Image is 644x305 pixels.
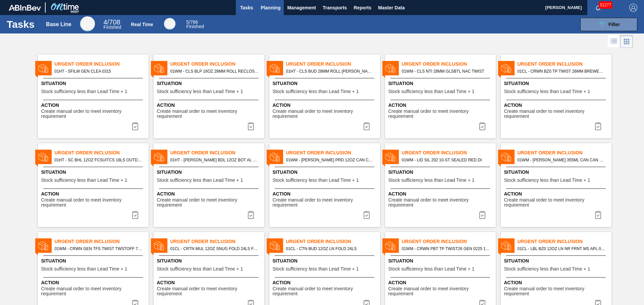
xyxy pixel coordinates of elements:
div: Complete task: 7051478 [474,208,490,222]
img: icon-task complete [131,211,139,219]
span: Create manual order to meet inventory requirement [273,198,378,208]
span: 01WM - CARR PRD 12OZ CAN CAN PK 12/12 CAN [286,156,375,164]
span: Urgent Order Inclusion [286,149,380,156]
span: Action [388,102,494,109]
span: Action [388,190,494,198]
img: icon-task complete [594,122,602,130]
span: Create manual order to meet inventory requirement [157,286,263,297]
span: 01WM - CRWN PBT TP TWIST26 GEN 0225 1458-H TWST [402,245,490,252]
button: icon-task complete [127,208,143,222]
span: 01CL - CRWN BZ0 TP TWIST 26MM BREWED AT AB [518,68,606,75]
img: Logout [629,4,637,12]
span: Situation [41,80,147,87]
span: 4 [104,18,107,26]
span: Finished [186,24,204,29]
div: Base Line [104,19,121,29]
span: Situation [41,257,147,264]
span: Create manual order to meet inventory requirement [41,286,147,297]
div: List Vision [608,35,620,48]
span: 01WM - CLS BLP 16OZ 28MM ROLL RECLOSEABLE 28MM 2017VBI [170,68,259,75]
span: Urgent Order Inclusion [518,238,611,245]
img: status [154,63,164,73]
span: / 786 [186,19,198,25]
img: icon-task complete [363,122,371,130]
div: Complete task: 7051464 [359,120,375,133]
img: status [154,241,164,251]
span: Stock sufficiency less than Lead Time + 1 [504,89,590,94]
button: icon-task complete [590,120,606,133]
span: Situation [157,169,263,176]
span: Management [287,4,316,12]
button: icon-task complete [474,208,490,222]
span: Action [504,190,610,198]
span: 5 [186,19,189,25]
span: Stock sufficiency less than Lead Time + 1 [388,89,475,94]
span: Create manual order to meet inventory requirement [388,286,494,297]
div: Complete task: 7051473 [359,208,375,222]
img: status [270,152,280,162]
img: status [385,241,395,251]
span: Action [504,279,610,286]
div: Complete task: 7051460 [127,120,143,133]
span: Create manual order to meet inventory requirement [157,198,263,208]
span: Master Data [378,4,405,12]
span: Urgent Order Inclusion [55,149,149,156]
button: icon-task complete [359,208,375,222]
img: status [38,152,48,162]
span: Urgent Order Inclusion [286,61,380,68]
span: Urgent Order Inclusion [518,61,611,68]
img: status [385,63,395,73]
span: Situation [273,80,378,87]
div: Real Time [186,20,204,29]
span: Create manual order to meet inventory requirement [41,198,147,208]
span: Urgent Order Inclusion [402,61,496,68]
img: status [38,241,48,251]
img: status [270,63,280,73]
div: Real Time [131,22,153,27]
img: status [38,63,48,73]
span: 01WM - LID SIL 202 10-ST SEALED RED DI [402,156,490,164]
div: Complete task: 7051468 [590,120,606,133]
span: Create manual order to meet inventory requirement [41,109,147,119]
div: Real Time [164,18,175,29]
span: Create manual order to meet inventory requirement [388,109,494,119]
div: Complete task: 7051466 [474,120,490,133]
span: Situation [388,169,494,176]
span: Stock sufficiency less than Lead Time + 1 [504,266,590,272]
span: 01HT - CARR BDL 12OZ BOT AL BOT 12/16 AB NHLSTAR [170,156,259,164]
span: Stock sufficiency less than Lead Time + 1 [41,89,127,94]
span: Stock sufficiency less than Lead Time + 1 [273,266,359,272]
span: Tasks [239,4,254,12]
span: Situation [157,257,263,264]
img: icon-task complete [131,122,139,130]
span: Situation [41,169,147,176]
span: Action [157,102,263,109]
button: Notifications [587,3,609,12]
span: Filter [608,22,620,27]
div: Base Line [80,16,95,31]
span: 51277 [599,1,612,9]
button: icon-task complete [590,208,606,222]
span: Action [41,279,147,286]
span: 01WM - CLS NTI 28MM GLSBTL NAC TWIST [402,68,490,75]
span: Stock sufficiency less than Lead Time + 1 [388,178,475,183]
span: Stock sufficiency less than Lead Time + 1 [388,266,475,272]
span: Create manual order to meet inventory requirement [388,198,494,208]
span: Stock sufficiency less than Lead Time + 1 [41,178,127,183]
span: Finished [104,24,121,30]
span: Urgent Order Inclusion [170,238,264,245]
button: icon-task complete [127,120,143,133]
span: Action [273,190,378,198]
span: Urgent Order Inclusion [402,238,496,245]
span: Situation [504,169,610,176]
span: Urgent Order Inclusion [518,149,611,156]
span: 01CL - CRTN MUL 12OZ SNUG FOLD 24LS FOLDING [170,245,259,252]
span: Urgent Order Inclusion [55,61,149,68]
span: Urgent Order Inclusion [170,61,264,68]
img: icon-task complete [247,122,255,130]
img: icon-task complete [247,211,255,219]
span: Stock sufficiency less than Lead Time + 1 [157,178,243,183]
span: Action [504,102,610,109]
div: Complete task: 7051472 [243,208,259,222]
span: Urgent Order Inclusion [170,149,264,156]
